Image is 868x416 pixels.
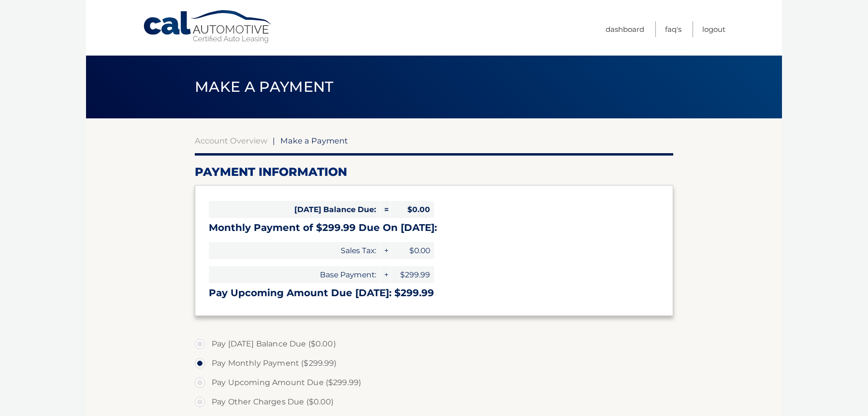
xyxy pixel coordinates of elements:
[143,10,273,44] a: Cal Automotive
[380,242,390,259] span: +
[391,201,434,218] span: $0.00
[195,392,673,412] label: Pay Other Charges Due ($0.00)
[665,21,681,37] a: FAQ's
[606,21,644,37] a: Dashboard
[209,287,659,299] h3: Pay Upcoming Amount Due [DATE]: $299.99
[391,242,434,259] span: $0.00
[391,266,434,283] span: $299.99
[195,165,673,179] h2: Payment Information
[209,201,380,218] span: [DATE] Balance Due:
[273,136,275,145] span: |
[195,136,267,145] a: Account Overview
[195,354,673,373] label: Pay Monthly Payment ($299.99)
[209,222,659,234] h3: Monthly Payment of $299.99 Due On [DATE]:
[380,266,390,283] span: +
[195,78,333,96] span: Make a Payment
[380,201,390,218] span: =
[209,266,380,283] span: Base Payment:
[195,334,673,354] label: Pay [DATE] Balance Due ($0.00)
[195,373,673,392] label: Pay Upcoming Amount Due ($299.99)
[702,21,725,37] a: Logout
[280,136,348,145] span: Make a Payment
[209,242,380,259] span: Sales Tax:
